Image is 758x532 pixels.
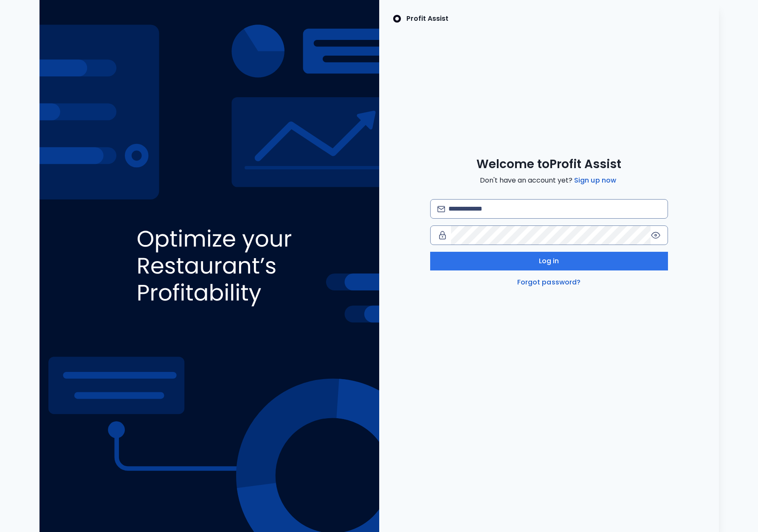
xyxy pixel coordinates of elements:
[430,252,668,270] button: Log in
[393,14,401,24] img: SpotOn Logo
[516,277,583,287] a: Forgot password?
[480,175,618,186] span: Don't have an account yet?
[476,157,621,172] span: Welcome to Profit Assist
[437,206,445,212] img: email
[572,175,618,186] a: Sign up now
[406,14,448,24] p: Profit Assist
[539,256,559,266] span: Log in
